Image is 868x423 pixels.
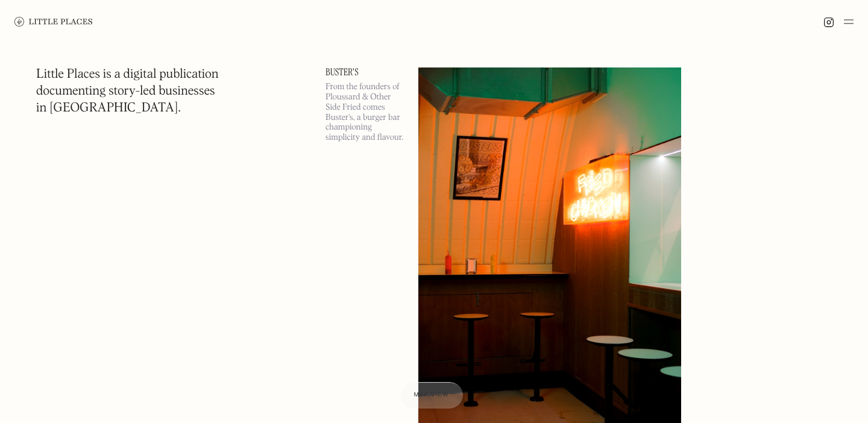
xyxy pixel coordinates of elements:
[36,66,219,117] h1: Little Places is a digital publication documenting story-led businesses in [GEOGRAPHIC_DATA].
[400,382,464,409] a: Map view
[414,392,449,398] span: Map view
[325,82,404,143] p: From the founders of Ploussard & Other Side Fried comes Buster's, a burger bar championing simpli...
[325,67,404,77] a: Buster's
